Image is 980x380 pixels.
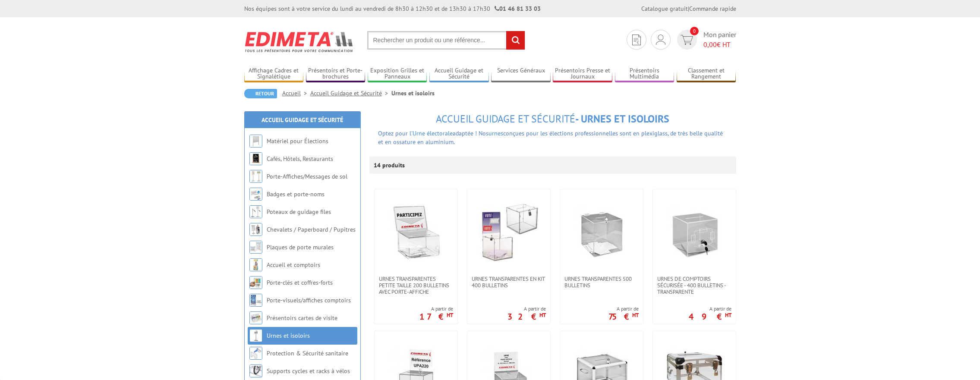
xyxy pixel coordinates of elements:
[379,276,453,295] span: Urnes transparentes petite taille 200 bulletins avec porte-affiche
[689,314,731,319] p: 49 €
[267,137,328,145] a: Matériel pour Élections
[507,305,546,312] span: A partir de
[689,5,736,13] a: Commande rapide
[641,5,688,13] a: Catalogue gratuit
[267,332,310,339] a: Urnes et isoloirs
[467,276,550,289] a: Urnes transparentes en kit 400 bulletins
[249,241,262,254] img: Plaques de porte murales
[267,173,347,180] a: Porte-Affiches/Messages de sol
[632,35,641,45] img: devis rapide
[249,347,262,360] img: Protection & Sécurité sanitaire
[703,40,717,49] span: 0,00
[391,89,435,97] li: Urnes et isoloirs
[507,314,546,319] p: 32 €
[703,30,736,50] span: Mon panier
[419,314,453,319] p: 17 €
[564,276,639,289] span: Urnes transparentes 500 bulletins
[267,208,331,216] a: Poteaux de guidage files
[657,276,731,295] span: Urnes de comptoirs sécurisée - 400 bulletins - transparente
[632,311,639,319] sup: HT
[378,129,723,146] span: conçues pour les élections professionnelles sont en plexiglass, de très belle qualité et en ossat...
[681,35,693,45] img: devis rapide
[560,276,643,289] a: Urnes transparentes 500 bulletins
[369,113,736,125] h1: - Urnes et isoloirs
[249,329,262,342] img: Urnes et isoloirs
[244,89,277,98] a: Retour
[703,40,736,50] span: € HT
[675,30,736,50] a: devis rapide 0 Mon panier 0,00€ HT
[539,311,546,319] sup: HT
[656,35,665,45] img: devis rapide
[244,4,541,13] div: Nos équipes sont à votre service du lundi au vendredi de 8h30 à 12h30 et de 13h30 à 17h30
[419,305,453,312] span: A partir de
[282,89,310,97] a: Accueil
[249,205,262,218] img: Poteaux de guidage files
[571,202,632,263] img: Urnes transparentes 500 bulletins
[244,67,304,81] a: Affichage Cadres et Signalétique
[725,311,731,319] sup: HT
[447,311,453,319] sup: HT
[506,31,525,50] input: rechercher
[267,349,348,357] a: Protection & Sécurité sanitaire
[375,276,457,295] a: Urnes transparentes petite taille 200 bulletins avec porte-affiche
[368,67,427,81] a: Exposition Grilles et Panneaux
[249,364,262,377] img: Supports cycles et racks à vélos
[267,296,351,304] a: Porte-visuels/affiches comptoirs
[491,67,551,81] a: Services Généraux
[249,311,262,324] img: Présentoirs cartes de visite
[262,116,343,124] a: Accueil Guidage et Sécurité
[690,27,699,35] span: 0
[249,276,262,289] img: Porte-clés et coffres-forts
[608,305,639,312] span: A partir de
[267,155,333,163] a: Cafés, Hôtels, Restaurants
[367,31,525,50] input: Rechercher un produit ou une référence...
[267,261,320,269] a: Accueil et comptoirs
[310,89,391,97] a: Accueil Guidage et Sécurité
[488,129,503,137] a: urnes
[677,67,736,81] a: Classement et Rangement
[267,367,350,375] a: Supports cycles et racks à vélos
[664,202,725,263] img: Urnes de comptoirs sécurisée - 400 bulletins - transparente
[374,157,406,174] p: 14 produits
[479,202,539,263] img: Urnes transparentes en kit 400 bulletins
[249,135,262,148] img: Matériel pour Élections
[267,243,334,251] a: Plaques de porte murales
[378,129,413,137] font: Optez pour l'
[689,305,731,312] span: A partir de
[249,170,262,183] img: Porte-Affiches/Messages de sol
[249,258,262,271] img: Accueil et comptoirs
[608,314,639,319] p: 75 €
[495,5,541,13] strong: 01 46 81 33 03
[653,276,736,295] a: Urnes de comptoirs sécurisée - 400 bulletins - transparente
[306,67,366,81] a: Présentoirs et Porte-brochures
[436,112,575,126] span: Accueil Guidage et Sécurité
[249,152,262,165] img: Cafés, Hôtels, Restaurants
[249,223,262,236] img: Chevalets / Paperboard / Pupitres
[615,67,674,81] a: Présentoirs Multimédia
[267,190,325,198] a: Badges et porte-noms
[472,276,546,289] span: Urnes transparentes en kit 400 bulletins
[479,129,488,137] span: Nos
[413,129,453,137] a: Urne électorale
[249,294,262,307] img: Porte-visuels/affiches comptoirs
[267,314,337,322] a: Présentoirs cartes de visite
[267,279,333,286] a: Porte-clés et coffres-forts
[244,26,354,58] img: Edimeta
[386,202,446,263] img: Urnes transparentes petite taille 200 bulletins avec porte-affiche
[249,188,262,201] img: Badges et porte-noms
[553,67,612,81] a: Présentoirs Presse et Journaux
[267,226,356,233] a: Chevalets / Paperboard / Pupitres
[453,129,477,137] span: adaptée !
[429,67,489,81] a: Accueil Guidage et Sécurité
[641,4,736,13] div: |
